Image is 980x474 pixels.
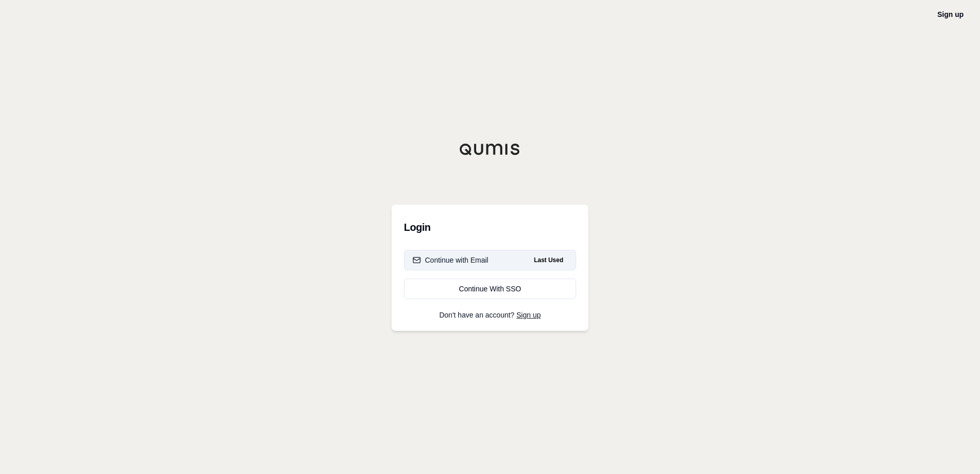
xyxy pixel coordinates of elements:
[459,143,521,155] img: Qumis
[404,250,576,270] button: Continue with EmailLast Used
[404,279,576,299] a: Continue With SSO
[404,311,576,319] p: Don't have an account?
[530,254,567,266] span: Last Used
[413,284,567,294] div: Continue With SSO
[413,255,488,265] div: Continue with Email
[937,10,964,18] a: Sign up
[404,217,576,238] h3: Login
[517,311,541,319] a: Sign up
